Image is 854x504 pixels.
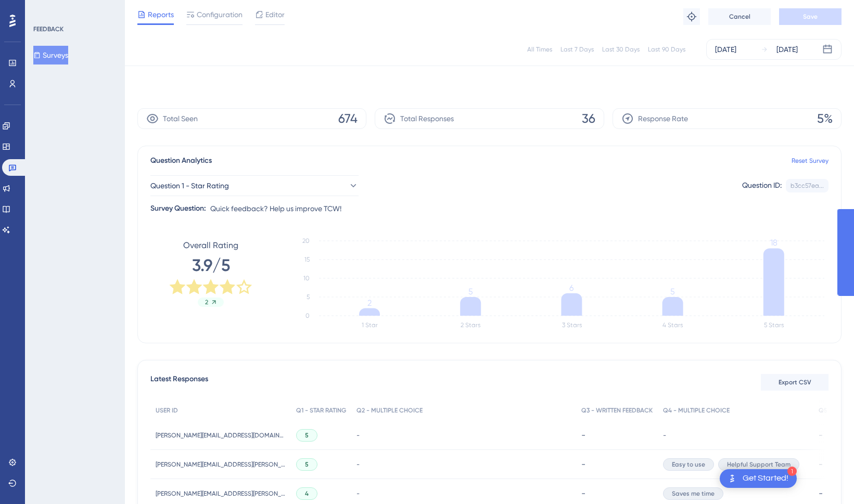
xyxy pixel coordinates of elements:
tspan: 15 [304,256,310,263]
button: Cancel [708,8,771,25]
span: Reports [148,8,174,21]
span: Total Responses [400,112,454,125]
div: - [581,459,653,469]
span: Response Rate [638,112,688,125]
tspan: 20 [302,237,310,244]
span: 674 [338,110,358,127]
tspan: 10 [303,275,310,282]
div: Survey Question: [150,202,206,215]
text: 5 Stars [764,321,784,329]
div: [DATE] [776,43,798,56]
div: 1 [787,467,797,476]
text: 1 Star [362,321,378,329]
div: Last 90 Days [648,45,685,54]
div: [DATE] [715,43,736,56]
span: Total Seen [163,112,198,125]
tspan: 18 [770,238,777,248]
div: All Times [527,45,552,54]
span: Saves me time [672,489,715,498]
span: - [356,489,360,498]
span: [PERSON_NAME][EMAIL_ADDRESS][DOMAIN_NAME] [156,431,286,440]
text: 3 Stars [562,321,582,329]
div: FEEDBACK [33,25,63,33]
span: Configuration [197,8,243,21]
span: Overall Rating [183,239,238,252]
span: [PERSON_NAME][EMAIL_ADDRESS][PERSON_NAME][DOMAIN_NAME] [156,489,286,498]
div: Open Get Started! checklist, remaining modules: 1 [720,469,797,488]
span: 3.9/5 [192,254,230,277]
span: 36 [582,110,595,127]
span: Save [803,12,818,21]
img: launcher-image-alternative-text [726,472,738,485]
span: 4 [305,489,309,498]
text: 4 Stars [662,321,683,329]
span: Latest Responses [150,373,208,392]
div: Get Started! [743,473,788,484]
div: - [581,430,653,440]
button: Question 1 - Star Rating [150,175,359,196]
span: - [663,431,666,440]
span: Helpful Support Team [727,460,791,469]
span: USER ID [156,406,178,415]
button: Export CSV [761,374,828,391]
iframe: UserGuiding AI Assistant Launcher [810,463,842,494]
span: Question 1 - Star Rating [150,179,229,192]
span: 5% [817,110,833,127]
tspan: 0 [305,312,310,319]
span: Q3 - WRITTEN FEEDBACK [581,406,653,415]
tspan: 5 [468,287,473,296]
div: Question ID: [742,179,782,192]
button: Surveys [33,46,68,64]
span: Quick feedback? Help us improve TCW! [210,202,341,215]
tspan: 5 [307,293,310,301]
span: 5 [305,431,309,440]
span: 5 [305,460,309,469]
span: Question Analytics [150,154,212,167]
a: Reset Survey [792,157,828,165]
span: Cancel [729,12,750,21]
span: - [356,460,360,469]
tspan: 2 [367,298,372,308]
div: - [581,488,653,498]
span: Editor [265,8,285,21]
div: Last 30 Days [602,45,640,54]
div: b3cc57ea... [791,182,824,190]
tspan: 6 [569,283,573,293]
span: [PERSON_NAME][EMAIL_ADDRESS][PERSON_NAME][DOMAIN_NAME] [156,460,286,469]
div: Last 7 Days [560,45,594,54]
span: Export CSV [779,378,811,386]
span: Q1 - STAR RATING [296,406,346,415]
text: 2 Stars [461,321,480,329]
span: 2 [205,298,208,306]
tspan: 5 [670,287,675,296]
span: Q2 - MULTIPLE CHOICE [356,406,423,415]
button: Save [779,8,842,25]
span: Easy to use [672,460,705,469]
span: Q4 - MULTIPLE CHOICE [663,406,730,415]
span: - [356,431,360,440]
